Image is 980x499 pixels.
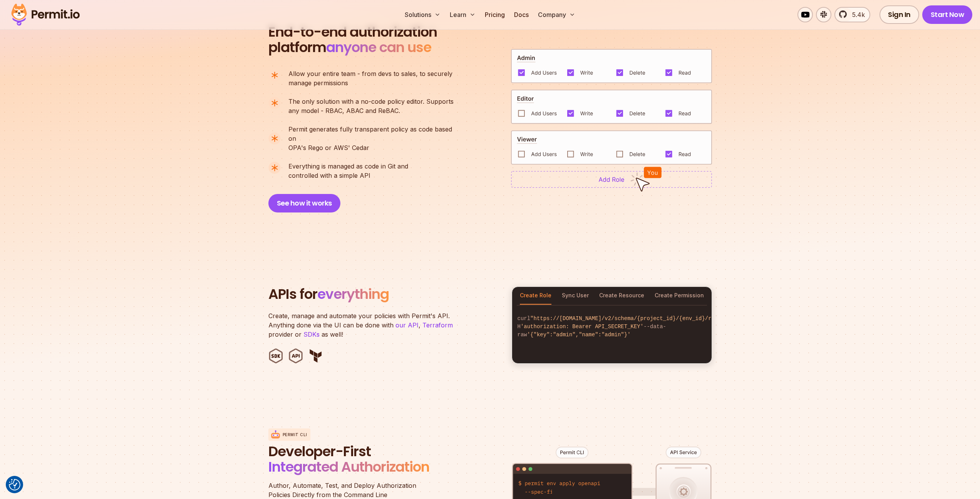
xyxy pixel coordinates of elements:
[268,24,437,55] h2: platform
[922,5,973,24] a: Start Now
[326,37,431,57] span: anyone can use
[288,125,460,143] span: Permit generates fully transparent policy as code based on
[268,287,503,302] h2: APIs for
[562,287,589,305] button: Sync User
[9,479,20,491] button: Consent Preferences
[9,479,20,491] img: Revisit consent button
[834,7,870,22] a: 5.4k
[8,2,83,28] img: Permit logo
[288,97,454,106] span: The only solution with a no-code policy editor. Supports
[599,287,644,305] button: Create Resource
[512,309,712,345] code: curl -H --data-raw
[535,7,578,22] button: Company
[521,324,643,330] span: 'authorization: Bearer API_SECRET_KEY'
[527,332,631,338] span: '{"key":"admin","name":"admin"}'
[655,287,704,305] button: Create Permission
[283,432,307,438] p: Permit CLI
[520,287,551,305] button: Create Role
[447,7,479,22] button: Learn
[288,162,408,171] span: Everything is managed as code in Git and
[288,162,408,180] p: controlled with a simple API
[317,284,389,304] span: everything
[511,7,532,22] a: Docs
[268,457,429,477] span: Integrated Authorization
[530,315,727,322] span: "https://[DOMAIN_NAME]/v2/schema/{project_id}/{env_id}/roles"
[395,321,419,329] a: our API
[402,7,444,22] button: Solutions
[288,69,452,78] span: Allow your entire team - from devs to sales, to securely
[879,5,919,24] a: Sign In
[268,311,461,339] p: Create, manage and automate your policies with Permit's API. Anything done via the UI can be done...
[268,194,340,212] button: See how it works
[268,481,453,490] span: Author, Automate, Test, and Deploy Authorization
[422,321,453,329] a: Terraform
[288,97,454,115] p: any model - RBAC, ABAC and ReBAC.
[288,69,452,88] p: manage permissions
[848,10,865,19] span: 5.4k
[482,7,508,22] a: Pricing
[303,330,320,338] a: SDKs
[268,24,437,40] span: End-to-end authorization
[288,125,460,152] p: OPA's Rego or AWS' Cedar
[268,444,453,459] span: Developer-First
